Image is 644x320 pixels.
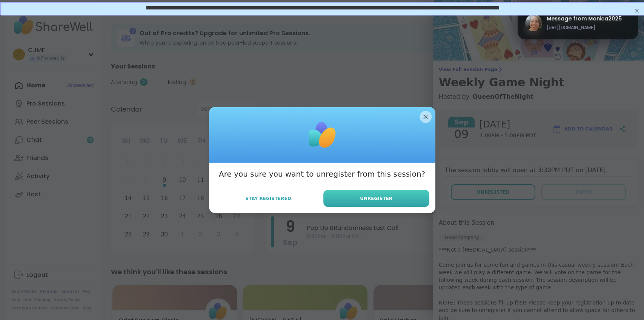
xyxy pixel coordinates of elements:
button: Unregister [323,190,429,207]
span: Unregister [360,195,392,202]
button: Stay Registered [215,191,322,207]
img: ShareWell Logomark [303,116,341,154]
span: Stay Registered [245,195,291,202]
h3: Are you sure you want to unregister from this session? [219,169,425,179]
